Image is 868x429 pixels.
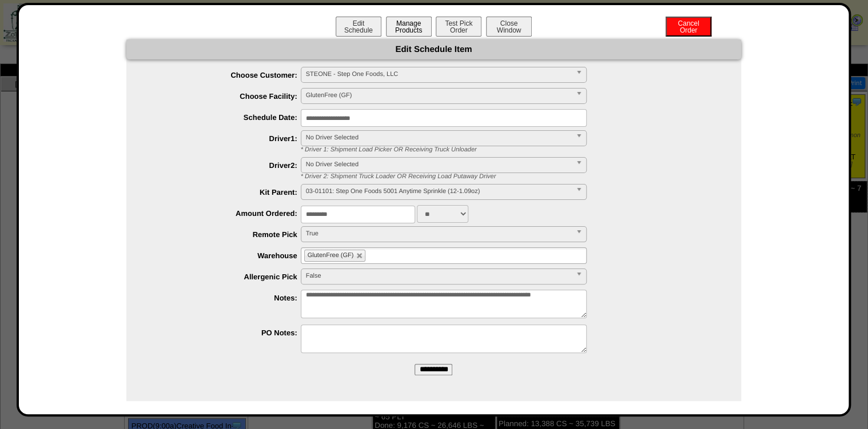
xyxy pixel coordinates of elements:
label: Notes: [149,294,301,302]
label: Choose Customer: [149,71,301,79]
div: * Driver 2: Shipment Truck Loader OR Receiving Load Putaway Driver [292,173,741,180]
span: 03-01101: Step One Foods 5001 Anytime Sprinkle (12-1.09oz) [306,185,571,198]
label: Driver2: [149,161,301,170]
label: PO Notes: [149,328,301,337]
label: Choose Facility: [149,92,301,101]
span: No Driver Selected [306,158,571,171]
div: * Driver 1: Shipment Load Picker OR Receiving Truck Unloader [292,146,741,153]
button: ManageProducts [386,17,432,37]
button: CloseWindow [486,17,532,37]
div: Edit Schedule Item [126,39,741,59]
label: Schedule Date: [149,113,301,122]
label: Warehouse [149,251,301,260]
label: Allergenic Pick [149,272,301,281]
button: EditSchedule [336,17,381,37]
a: CloseWindow [485,26,533,34]
label: Remote Pick [149,230,301,239]
label: Amount Ordered: [149,209,301,218]
label: Kit Parent: [149,188,301,197]
button: Test PickOrder [436,17,481,37]
span: False [306,269,571,283]
span: GlutenFree (GF) [308,252,354,259]
span: STEONE - Step One Foods, LLC [306,67,571,81]
span: GlutenFree (GF) [306,89,571,102]
span: No Driver Selected [306,131,571,145]
span: True [306,227,571,240]
label: Driver1: [149,134,301,143]
button: CancelOrder [666,17,711,37]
